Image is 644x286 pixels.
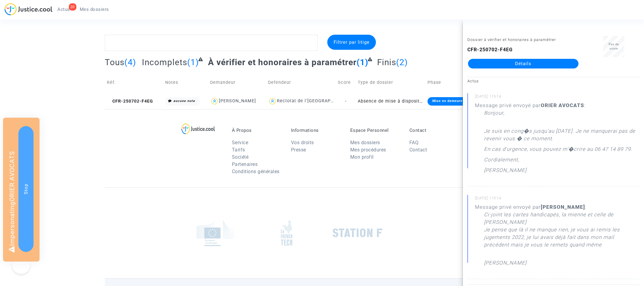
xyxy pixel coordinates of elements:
div: Impersonating [3,118,40,262]
small: Actus [467,79,479,83]
p: Cordialement, [484,156,519,167]
span: CFR-250702-F4EG [107,99,153,104]
a: 20Actus [53,5,75,14]
p: En cas d'urgence, vous pouvez m'�crire au 06 47 14 89 79. [484,145,632,156]
small: [DATE] 11h14 [475,94,639,102]
a: Société [232,154,249,160]
span: Actus [57,7,70,12]
small: [DATE] 11h14 [475,195,639,203]
span: Mes dossiers [80,7,109,12]
a: Presse [291,147,306,153]
span: Pas de score [609,43,619,50]
img: europe_commision.png [197,220,234,246]
a: Conditions générales [232,169,280,174]
button: Stop [18,126,34,252]
div: 20 [69,3,76,11]
span: (4) [124,57,136,67]
span: - [345,99,347,104]
span: (1) [357,57,368,67]
td: Notes [163,72,208,93]
span: Filtrer par litige [334,40,370,45]
a: Partenaires [232,161,258,167]
span: Tous [105,57,124,67]
p: Informations [291,128,341,133]
iframe: Help Scout Beacon - Open [12,256,30,274]
a: Vos droits [291,140,314,145]
td: Phase [425,72,476,93]
span: Finis [377,57,396,67]
td: Defendeur [266,72,336,93]
a: Service [232,140,248,145]
img: jc-logo.svg [5,3,53,15]
p: Bonjour, [484,109,505,120]
p: Ci-joint les cartes handicapés, la mienne et celle de [PERSON_NAME] Je pense que là il ne manque ... [484,211,639,259]
img: french_tech.png [281,220,292,246]
td: Demandeur [208,72,266,93]
img: icon-user.svg [210,97,219,106]
span: Incomplets [142,57,187,67]
p: Contact [409,128,460,133]
img: logo-lg.svg [181,123,215,134]
a: Détails [468,59,578,68]
a: Mon profil [350,154,374,160]
b: [PERSON_NAME] [541,204,585,210]
i: aucune note [173,99,195,103]
img: stationf.png [333,228,383,237]
td: Type de dossier [356,72,425,93]
small: Dossier à vérifier et honoraires à paramétrer [467,37,556,42]
td: Score [336,72,356,93]
div: [PERSON_NAME] [219,98,256,103]
b: CFR-250702-F4EG [467,47,513,52]
b: ORIER AVOCATS [541,102,584,108]
div: Message privé envoyé par : [475,203,639,270]
div: Message privé envoyé par : [475,102,639,177]
td: Absence de mise à disposition d'AESH [356,93,425,109]
p: Espace Personnel [350,128,400,133]
span: (2) [396,57,408,67]
div: Mise en demeure [428,97,467,106]
p: [PERSON_NAME] [484,259,527,270]
a: Mes procédures [350,147,386,153]
a: Mes dossiers [350,140,380,145]
a: Contact [409,147,427,153]
p: À Propos [232,128,282,133]
div: Rectorat de l'[GEOGRAPHIC_DATA] [277,98,354,103]
span: À vérifier et honoraires à paramétrer [208,57,357,67]
a: FAQ [409,140,419,145]
p: Je suis en cong�s jusqu'au [DATE]. Je ne manquerai pas de revenir vous � ce moment. [484,120,639,145]
a: Tarifs [232,147,245,153]
a: Mes dossiers [75,5,114,14]
td: Réf. [105,72,163,93]
span: Stop [23,184,29,194]
span: (1) [187,57,199,67]
img: icon-user.svg [268,97,277,106]
p: [PERSON_NAME] [484,167,527,177]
